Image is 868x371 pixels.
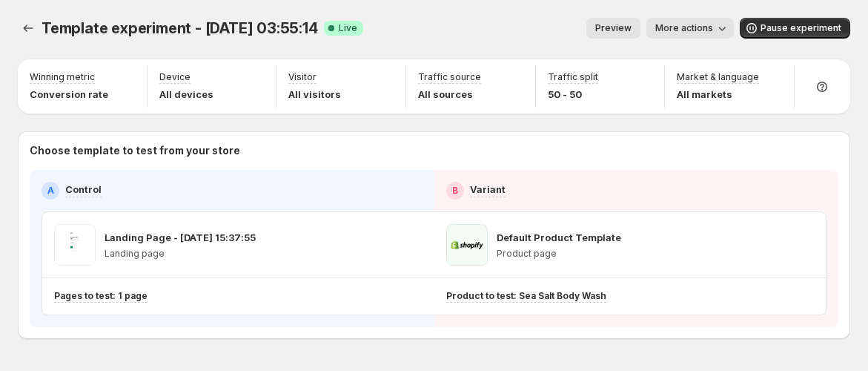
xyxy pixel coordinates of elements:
button: Experiments [18,18,39,39]
span: Preview [595,22,632,34]
p: Winning metric [30,71,95,83]
p: Default Product Template [497,230,621,245]
p: Landing page [105,248,256,260]
p: Control [65,182,102,197]
p: Choose template to test from your store [30,143,838,158]
p: Conversion rate [30,87,108,102]
button: Pause experiment [740,18,850,39]
img: Default Product Template [446,224,488,266]
p: Pages to test: 1 page [54,290,148,302]
p: Visitor [288,71,317,83]
p: Market & language [677,71,759,83]
p: 50 - 50 [548,87,598,102]
h2: A [47,185,54,197]
span: Live [339,22,357,34]
p: All sources [418,87,481,102]
p: Device [159,71,191,83]
p: Traffic source [418,71,481,83]
button: Preview [586,18,640,39]
p: All devices [159,87,213,102]
span: More actions [655,22,713,34]
button: More actions [646,18,734,39]
p: Landing Page - [DATE] 15:37:55 [105,230,256,245]
img: Landing Page - Jul 15, 15:37:55 [54,224,96,266]
p: Product page [497,248,621,260]
span: Template experiment - [DATE] 03:55:14 [42,19,318,37]
p: All markets [677,87,759,102]
p: Product to test: Sea Salt Body Wash [446,290,606,302]
span: Pause experiment [761,22,841,34]
p: Traffic split [548,71,598,83]
p: Variant [470,182,506,197]
p: All visitors [288,87,341,102]
h2: B [452,185,458,197]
